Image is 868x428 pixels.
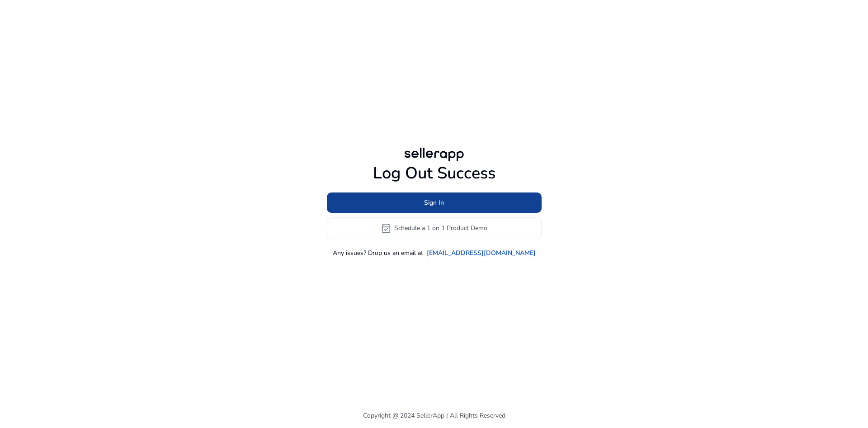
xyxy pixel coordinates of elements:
a: [EMAIL_ADDRESS][DOMAIN_NAME] [427,248,536,258]
p: Any issues? Drop us an email at [333,248,423,258]
button: Sign In [327,192,542,213]
h1: Log Out Success [327,164,542,183]
span: event_available [381,223,392,234]
span: Sign In [424,198,444,207]
button: event_availableSchedule a 1 on 1 Product Demo [327,217,542,239]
